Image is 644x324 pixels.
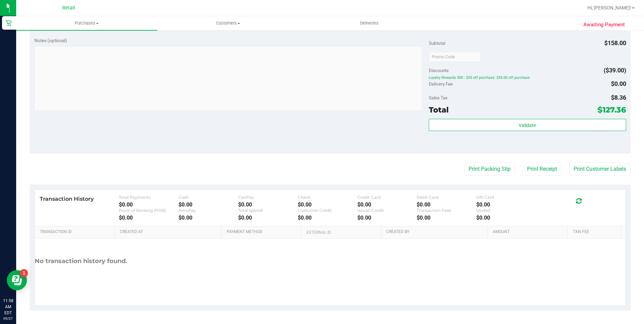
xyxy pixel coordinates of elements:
[20,269,28,277] iframe: Resource center unread badge
[157,16,298,30] a: Customers
[179,215,238,221] div: $0.00
[417,215,476,221] div: $0.00
[3,316,13,321] p: 09/27
[357,201,417,208] div: $0.00
[587,5,631,10] span: Hi, [PERSON_NAME]!
[417,208,476,213] div: Transaction Fees
[429,52,481,62] input: Promo Code
[5,20,12,26] inline-svg: Retail
[35,238,127,284] div: No transaction history found.
[569,163,631,175] button: Print Customer Labels
[120,229,219,235] a: Created At
[429,105,449,115] span: Total
[34,38,67,43] span: Notes (optional)
[611,94,626,101] span: $8.36
[7,270,27,290] iframe: Resource center
[119,208,179,213] div: Point of Banking (POB)
[40,229,112,235] a: Transaction ID
[158,20,298,26] span: Customers
[3,298,13,316] p: 11:58 AM EDT
[179,208,238,213] div: AeroPay
[299,16,440,30] a: Deliveries
[417,195,476,200] div: Debit Card
[238,195,298,200] div: CanPay
[16,16,157,30] a: Purchases
[429,40,445,46] span: Subtotal
[179,195,238,200] div: Cash
[429,81,453,87] span: Delivery Fee
[298,201,357,208] div: $0.00
[429,119,626,131] button: Validate
[386,229,485,235] a: Created By
[417,201,476,208] div: $0.00
[357,215,417,221] div: $0.00
[238,215,298,221] div: $0.00
[62,5,75,11] span: Retail
[573,229,618,235] a: Txn Fee
[523,163,561,175] button: Print Receipt
[119,215,179,221] div: $0.00
[179,201,238,208] div: $0.00
[476,201,536,208] div: $0.00
[429,75,626,80] span: Loyalty Rewards 500 - $35 off purchase: $35.00 off purchase
[238,201,298,208] div: $0.00
[583,21,625,29] span: Awaiting Payment
[119,195,179,200] div: Total Payments
[429,64,449,76] span: Discounts
[598,105,626,115] span: $127.36
[227,229,299,235] a: Payment Method
[351,20,388,26] span: Deliveries
[238,208,298,213] div: Total Spendr
[357,208,417,213] div: Issued Credit
[119,201,179,208] div: $0.00
[16,20,157,26] span: Purchases
[464,163,515,175] button: Print Packing Slip
[604,39,626,46] span: $158.00
[298,208,357,213] div: Customer Credit
[604,67,626,74] span: ($39.00)
[301,226,381,238] th: External ID
[357,195,417,200] div: Credit Card
[476,195,536,200] div: Gift Card
[611,80,626,87] span: $0.00
[429,95,448,100] span: Sales Tax
[476,215,536,221] div: $0.00
[476,208,536,213] div: Voided
[493,229,565,235] a: Amount
[298,195,357,200] div: Check
[519,123,536,128] span: Validate
[298,215,357,221] div: $0.00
